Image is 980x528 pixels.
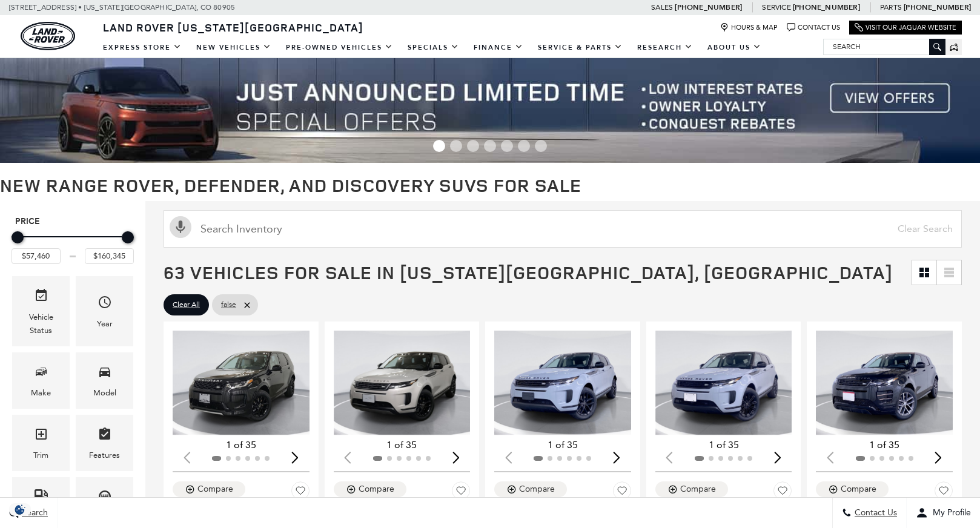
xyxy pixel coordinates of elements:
[450,140,462,152] span: Go to slide 2
[21,22,75,50] img: Land Rover
[98,486,112,511] span: Transmission
[467,140,479,152] span: Go to slide 3
[98,424,112,449] span: Features
[15,216,130,227] h5: Price
[173,331,311,435] img: 2025 Land Rover Discovery Sport S 1
[12,276,70,346] div: VehicleVehicle Status
[793,2,860,12] a: [PHONE_NUMBER]
[773,481,792,504] button: Save Vehicle
[816,481,889,497] button: Compare Vehicle
[21,22,75,50] a: land-rover
[720,23,778,32] a: Hours & Map
[518,140,530,152] span: Go to slide 6
[930,444,947,470] div: Next slide
[334,331,472,435] img: 2026 Land Rover Range Rover Evoque S 1
[787,23,840,32] a: Contact Us
[519,484,555,495] div: Compare
[221,297,236,312] span: false
[613,481,631,504] button: Save Vehicle
[535,140,547,152] span: Go to slide 7
[675,2,742,12] a: [PHONE_NUMBER]
[655,331,794,435] img: 2025 Land Rover Range Rover Evoque S 1
[452,481,470,504] button: Save Vehicle
[841,484,876,495] div: Compare
[448,444,464,470] div: Next slide
[34,361,48,386] span: Make
[762,3,790,12] span: Service
[824,39,945,54] input: Search
[103,20,363,35] span: Land Rover [US_STATE][GEOGRAPHIC_DATA]
[852,508,897,518] span: Contact Us
[816,438,953,452] div: 1 of 35
[466,37,531,58] a: Finance
[484,140,496,152] span: Go to slide 4
[93,386,116,400] div: Model
[164,210,962,248] input: Search Inventory
[680,484,716,495] div: Compare
[501,140,513,152] span: Go to slide 5
[816,331,955,435] img: 2025 Land Rover Range Rover Evoque Dynamic 1
[494,331,633,435] div: 1 / 2
[816,331,955,435] div: 1 / 2
[935,481,953,504] button: Save Vehicle
[279,37,400,58] a: Pre-Owned Vehicles
[85,248,134,264] input: Maximum
[173,438,310,452] div: 1 of 35
[494,481,567,497] button: Compare Vehicle
[904,2,971,12] a: [PHONE_NUMBER]
[122,231,134,243] div: Maximum Price
[34,486,48,511] span: Fueltype
[12,248,61,264] input: Minimum
[9,3,235,12] a: [STREET_ADDRESS] • [US_STATE][GEOGRAPHIC_DATA], CO 80905
[907,498,980,528] button: Open user profile menu
[76,276,133,346] div: YearYear
[21,311,61,337] div: Vehicle Status
[89,449,120,462] div: Features
[98,361,112,386] span: Model
[655,438,792,452] div: 1 of 35
[630,37,700,58] a: Research
[12,231,24,243] div: Minimum Price
[291,481,310,504] button: Save Vehicle
[855,23,956,32] a: Visit Our Jaguar Website
[651,3,673,12] span: Sales
[97,317,113,331] div: Year
[880,3,902,12] span: Parts
[531,37,630,58] a: Service & Parts
[400,37,466,58] a: Specials
[76,352,133,409] div: ModelModel
[928,508,971,518] span: My Profile
[189,37,279,58] a: New Vehicles
[655,331,794,435] div: 1 / 2
[334,438,471,452] div: 1 of 35
[12,415,70,471] div: TrimTrim
[700,37,769,58] a: About Us
[12,352,70,409] div: MakeMake
[609,444,625,470] div: Next slide
[197,484,233,495] div: Compare
[164,260,893,285] span: 63 Vehicles for Sale in [US_STATE][GEOGRAPHIC_DATA], [GEOGRAPHIC_DATA]
[96,20,371,35] a: Land Rover [US_STATE][GEOGRAPHIC_DATA]
[494,331,633,435] img: 2025 Land Rover Range Rover Evoque S 1
[173,331,311,435] div: 1 / 2
[287,444,303,470] div: Next slide
[6,503,34,516] img: Opt-Out Icon
[655,481,728,497] button: Compare Vehicle
[6,503,34,516] section: Click to Open Cookie Consent Modal
[96,37,189,58] a: EXPRESS STORE
[359,484,394,495] div: Compare
[334,331,472,435] div: 1 / 2
[334,481,406,497] button: Compare Vehicle
[12,227,134,264] div: Price
[433,140,445,152] span: Go to slide 1
[31,386,51,400] div: Make
[494,438,631,452] div: 1 of 35
[34,424,48,449] span: Trim
[76,415,133,471] div: FeaturesFeatures
[170,216,191,238] svg: Click to toggle on voice search
[98,292,112,317] span: Year
[173,481,245,497] button: Compare Vehicle
[173,297,200,312] span: Clear All
[34,285,48,310] span: Vehicle
[33,449,48,462] div: Trim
